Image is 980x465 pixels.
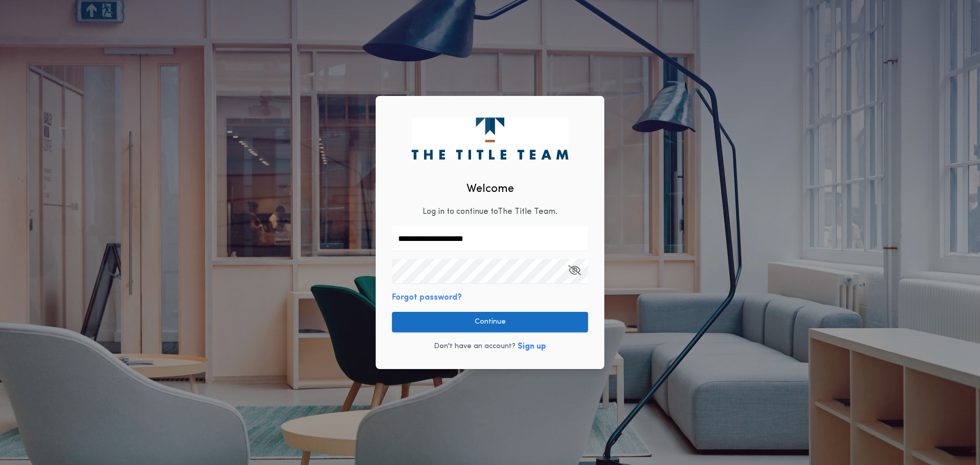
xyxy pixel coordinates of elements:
[392,291,462,304] button: Forgot password?
[467,181,514,198] h2: Welcome
[518,340,546,353] button: Sign up
[423,206,557,218] p: Log in to continue to The Title Team .
[411,117,568,159] img: logo
[434,341,516,352] p: Don't have an account?
[392,312,588,332] button: Continue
